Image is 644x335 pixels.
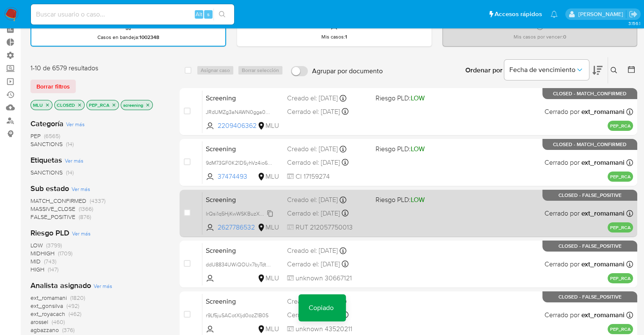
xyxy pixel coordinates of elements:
button: search-icon [213,8,231,20]
p: marianela.tarsia@mercadolibre.com [578,10,626,18]
a: Notificaciones [550,11,558,18]
span: s [207,10,210,18]
span: 3.156.1 [628,20,640,27]
span: Accesos rápidos [495,10,542,19]
input: Buscar usuario o caso... [31,9,234,20]
span: Alt [196,10,202,18]
a: Salir [629,10,638,19]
